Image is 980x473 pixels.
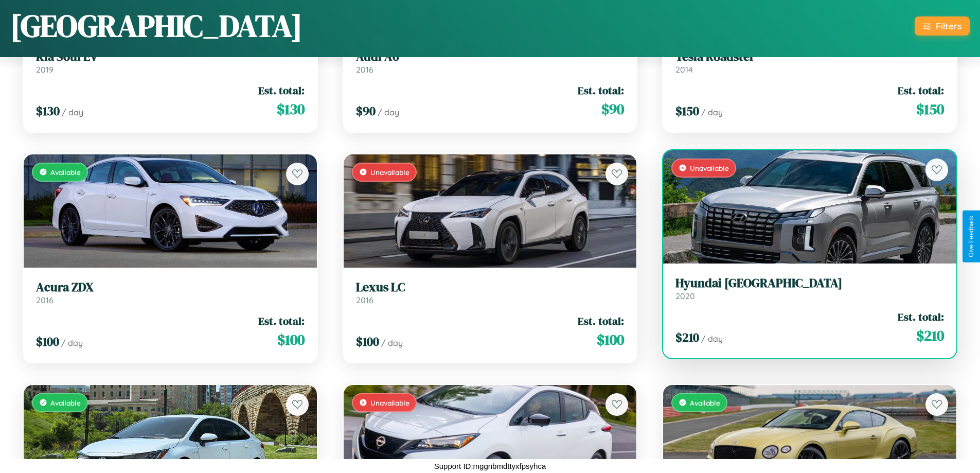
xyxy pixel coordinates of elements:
h3: Kia Soul EV [36,49,305,64]
span: Unavailable [690,164,729,172]
span: Est. total: [258,83,305,98]
span: / day [61,338,83,348]
span: $ 150 [675,102,699,119]
span: $ 210 [916,325,944,346]
span: Available [50,398,81,407]
a: Tesla Roadster2014 [675,49,944,75]
h3: Tesla Roadster [675,49,944,64]
span: Available [50,168,81,177]
span: $ 100 [277,329,305,350]
span: $ 130 [277,99,305,119]
p: Support ID: mggnbmdttyxfpsyhca [434,459,546,473]
span: $ 210 [675,329,699,346]
span: 2019 [36,64,54,75]
span: $ 130 [36,102,60,119]
span: 2016 [356,64,373,75]
span: 2014 [675,64,693,75]
span: Est. total: [898,83,944,98]
span: / day [381,338,403,348]
a: Kia Soul EV2019 [36,49,305,75]
div: Give Feedback [968,216,975,257]
h3: Hyundai [GEOGRAPHIC_DATA] [675,276,944,291]
h1: [GEOGRAPHIC_DATA] [10,5,302,47]
span: $ 100 [597,329,624,350]
div: Filters [936,21,961,31]
span: 2016 [356,295,373,305]
h3: Acura ZDX [36,280,305,295]
span: $ 90 [356,102,376,119]
span: 2016 [36,295,54,305]
h3: Audi A6 [356,49,625,64]
a: Hyundai [GEOGRAPHIC_DATA]2020 [675,276,944,301]
a: Acura ZDX2016 [36,280,305,305]
span: 2020 [675,291,695,301]
span: / day [378,107,399,117]
span: Unavailable [370,398,409,407]
span: / day [62,107,83,117]
span: Est. total: [578,313,624,328]
span: Est. total: [258,313,305,328]
span: $ 100 [356,333,379,350]
a: Audi A62016 [356,49,625,75]
span: Available [690,398,720,407]
span: Est. total: [898,309,944,324]
h3: Lexus LC [356,280,625,295]
button: Filters [915,16,970,36]
span: $ 150 [916,99,944,119]
span: Unavailable [370,168,409,177]
span: / day [701,107,723,117]
a: Lexus LC2016 [356,280,625,305]
span: $ 100 [36,333,59,350]
span: / day [701,334,723,344]
span: Est. total: [578,83,624,98]
span: $ 90 [601,99,624,119]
